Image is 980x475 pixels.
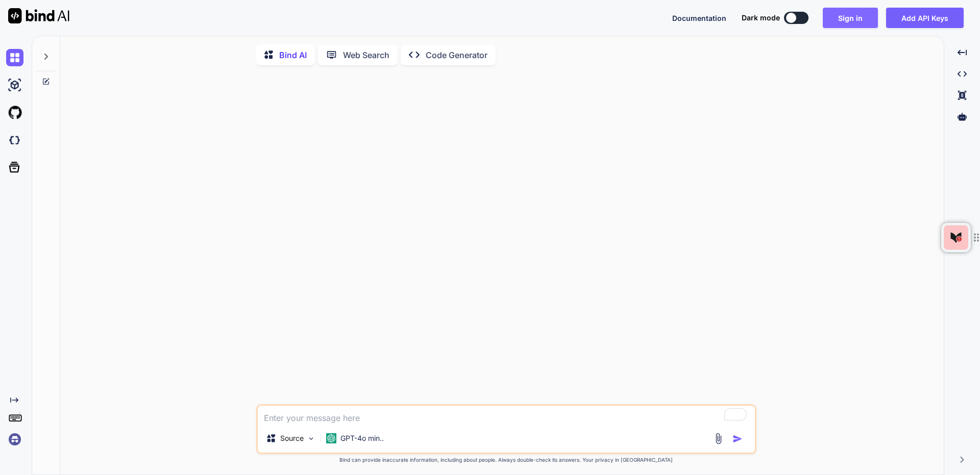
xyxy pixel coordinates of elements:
[343,49,389,61] p: Web Search
[6,76,23,94] img: ai-studio
[672,14,726,22] span: Documentation
[8,8,69,23] img: Bind AI
[6,131,23,149] img: darkCloudIdeIcon
[6,104,23,121] img: githubLight
[326,433,336,443] img: GPT-4o mini
[340,433,384,443] p: GPT-4o min..
[307,434,315,443] img: Pick Models
[6,431,23,448] img: signin
[823,8,878,28] button: Sign in
[280,433,304,443] p: Source
[732,434,743,444] img: icon
[279,49,307,61] p: Bind AI
[258,406,755,424] textarea: To enrich screen reader interactions, please activate Accessibility in Grammarly extension settings
[426,49,487,61] p: Code Generator
[6,49,23,66] img: chat
[672,13,726,23] button: Documentation
[713,433,724,444] img: attachment
[886,8,964,28] button: Add API Keys
[256,456,756,464] p: Bind can provide inaccurate information, including about people. Always double-check its answers....
[742,13,780,23] span: Dark mode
